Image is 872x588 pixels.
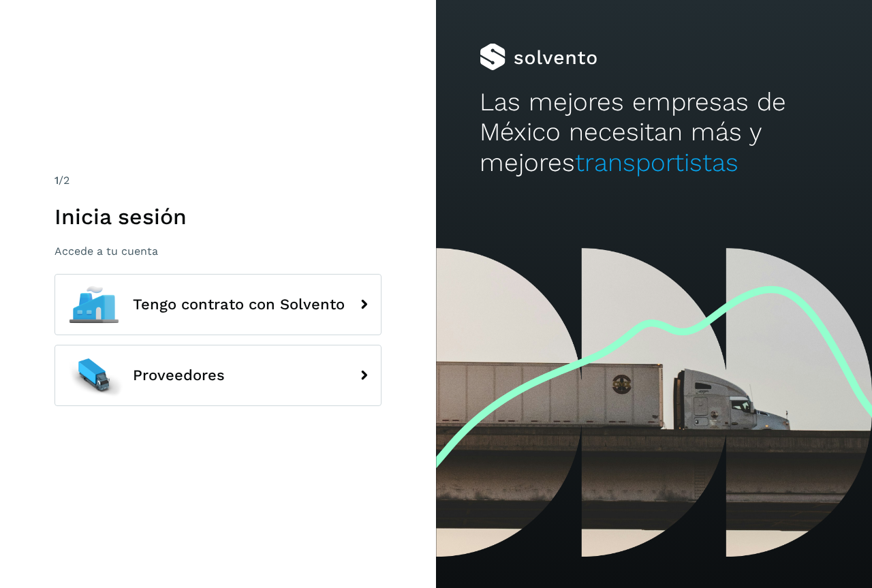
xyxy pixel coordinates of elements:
h2: Las mejores empresas de México necesitan más y mejores [480,87,828,178]
button: Tengo contrato con Solvento [54,274,381,335]
button: Proveedores [54,345,381,406]
span: 1 [54,174,59,187]
div: /2 [54,172,381,189]
p: Accede a tu cuenta [54,245,381,258]
h1: Inicia sesión [54,204,381,230]
span: Proveedores [133,367,225,384]
span: Tengo contrato con Solvento [133,296,345,313]
span: transportistas [575,148,738,177]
